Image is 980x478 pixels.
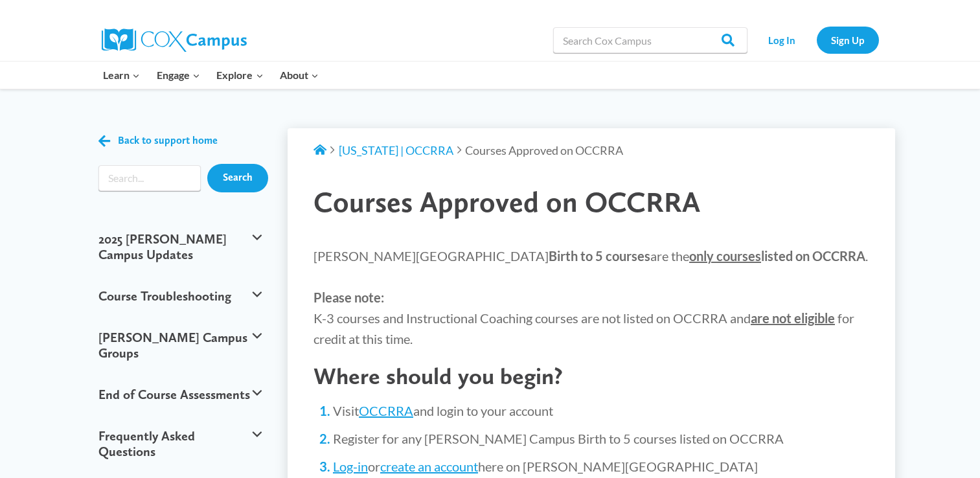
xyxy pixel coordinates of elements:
[92,218,269,275] button: 2025 [PERSON_NAME] Campus Updates
[754,27,810,53] a: Log In
[689,248,865,264] strong: listed on OCCRRA
[754,27,879,53] nav: Secondary Navigation
[95,62,327,89] nav: Primary Navigation
[98,165,201,191] input: Search input
[313,362,869,390] h2: Where should you begin?
[333,429,869,448] li: Register for any [PERSON_NAME] Campus Birth to 5 courses listed on OCCRRA
[313,290,384,305] strong: Please note:
[333,457,869,475] li: or here on [PERSON_NAME][GEOGRAPHIC_DATA]
[333,402,869,420] li: Visit and login to your account
[380,459,478,474] a: create an account
[339,143,453,157] a: [US_STATE] | OCCRRA
[92,317,269,374] button: [PERSON_NAME] Campus Groups
[333,459,368,474] a: Log-in
[313,143,326,157] a: Support Home
[465,143,623,157] span: Courses Approved on OCCRRA
[280,67,319,84] span: About
[103,67,140,84] span: Learn
[92,374,269,415] button: End of Course Assessments
[157,67,200,84] span: Engage
[98,165,201,191] form: Search form
[313,245,869,349] p: [PERSON_NAME][GEOGRAPHIC_DATA] are the . K-3 courses and Instructional Coaching courses are not l...
[553,27,747,53] input: Search Cox Campus
[118,135,218,147] span: Back to support home
[689,248,761,264] span: only courses
[98,131,218,150] a: Back to support home
[92,275,269,317] button: Course Troubleshooting
[817,27,879,53] a: Sign Up
[207,164,268,192] input: Search
[216,67,263,84] span: Explore
[359,403,413,418] a: OCCRRA
[751,310,835,326] strong: are not eligible
[102,28,247,52] img: Cox Campus
[92,415,269,472] button: Frequently Asked Questions
[313,185,700,219] span: Courses Approved on OCCRRA
[549,248,650,264] strong: Birth to 5 courses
